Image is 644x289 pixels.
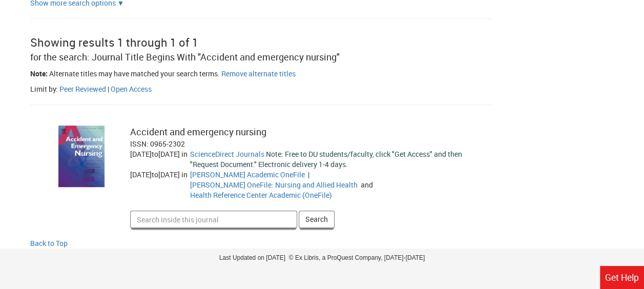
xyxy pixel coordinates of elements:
[130,211,297,228] input: Search inside this journal
[359,180,375,190] span: and
[130,139,465,149] div: ISSN: 0965-2302
[600,266,644,289] a: Get Help
[190,149,462,169] span: Note: Free to DU students/faculty, click "Get Access" and then "Request Document." Electronic del...
[30,238,614,249] a: Back to Top
[181,170,188,179] span: in
[190,180,358,190] a: Go to Gale OneFile: Nursing and Allied Health
[190,190,332,200] a: Go to Health Reference Center Academic (OneFile)
[111,84,152,94] a: Filter by peer open access
[181,149,188,159] span: in
[152,149,158,159] span: to
[130,120,131,121] label: Search inside this journal
[130,126,465,139] div: Accident and emergency nursing
[30,84,58,94] span: Limit by:
[30,69,48,78] span: Note:
[190,149,264,159] a: Go to ScienceDirect Journals
[152,170,158,179] span: to
[130,170,190,200] div: [DATE] [DATE]
[30,35,198,50] span: Showing results 1 through 1 of 1
[130,149,190,170] div: [DATE] [DATE]
[299,211,335,228] button: Search
[30,51,340,63] span: for the search: Journal Title Begins With "Accident and emergency nursing"
[221,69,296,78] a: Remove alternate titles
[306,170,311,179] span: |
[190,170,305,179] a: Go to Gale Academic OneFile
[49,69,220,78] span: Alternate titles may have matched your search terms.
[58,126,105,187] img: cover image for: Accident and emergency nursing
[108,84,109,94] span: |
[59,84,106,94] a: Filter by peer reviewed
